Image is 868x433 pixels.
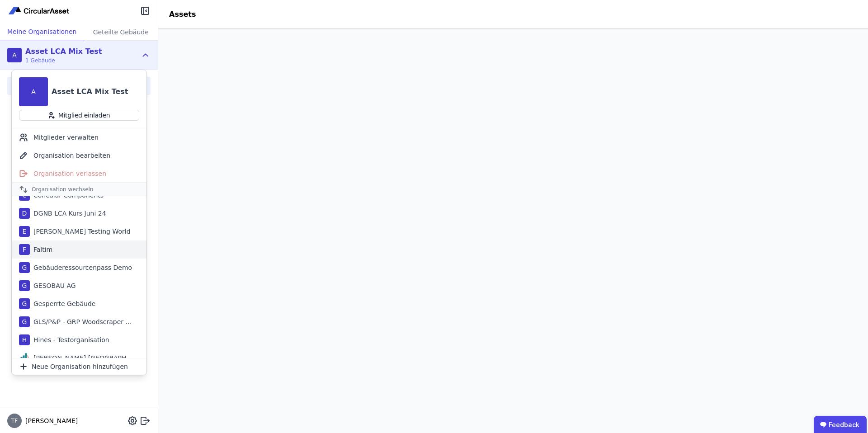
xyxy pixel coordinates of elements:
[19,353,30,363] img: Kreis AG Germany
[19,244,30,255] div: F
[12,165,146,183] div: Organisation verlassen
[12,183,146,196] div: Organisation wechseln
[19,298,30,309] div: G
[22,416,78,425] span: [PERSON_NAME]
[52,86,128,97] div: Asset LCA Mix Test
[19,316,30,327] div: G
[30,227,131,236] div: [PERSON_NAME] Testing World
[30,335,109,344] div: Hines - Testorganisation
[12,128,146,146] div: Mitglieder verwalten
[12,146,146,165] div: Organisation bearbeiten
[19,77,48,106] div: A
[30,263,132,272] div: Gebäuderessourcenpass Demo
[7,5,71,16] img: Concular
[11,418,18,424] span: TF
[158,29,868,433] iframe: retool
[25,57,102,64] span: 1 Gebäude
[32,362,128,371] span: Neue Organisation hinzufügen
[84,24,158,40] div: Geteilte Gebäude
[7,48,22,62] div: A
[19,334,30,345] div: H
[30,353,134,362] div: [PERSON_NAME] [GEOGRAPHIC_DATA]
[25,46,102,57] div: Asset LCA Mix Test
[30,317,134,326] div: GLS/P&P - GRP Woodscraper (Concular intern)
[30,299,95,308] div: Gesperrte Gebäude
[19,110,139,121] button: Mitglied einladen
[19,262,30,273] div: G
[30,245,52,254] div: Faltim
[19,280,30,291] div: G
[19,208,30,219] div: D
[30,281,76,290] div: GESOBAU AG
[30,209,106,218] div: DGNB LCA Kurs Juni 24
[19,226,30,237] div: E
[158,9,207,20] div: Assets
